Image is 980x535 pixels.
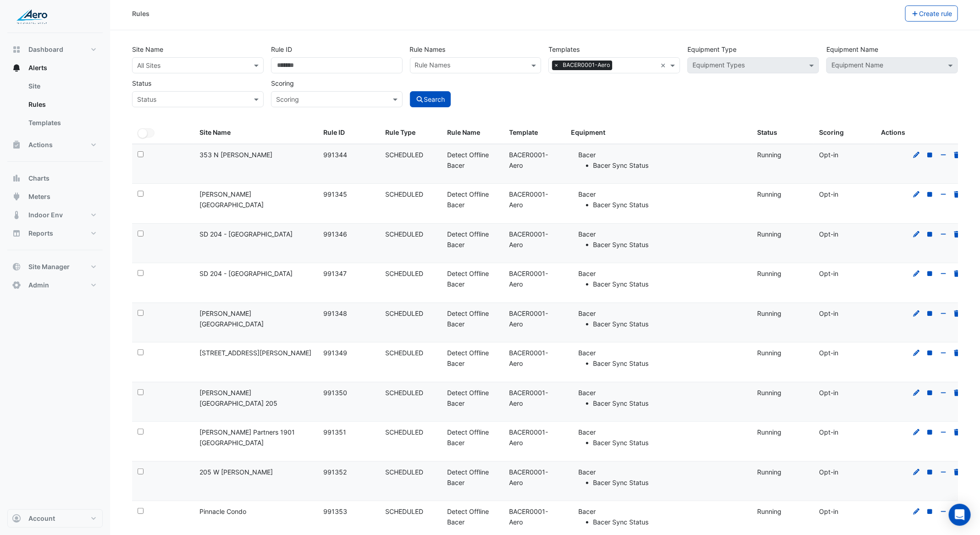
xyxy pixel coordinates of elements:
div: Template [509,127,560,138]
div: SCHEDULED [385,388,436,398]
li: Bacer [579,150,746,171]
a: Stop Rule [926,151,934,159]
li: Bacer Sync Status [593,160,746,171]
div: Opt-in [819,467,870,478]
div: BACER0001-Aero [509,427,560,448]
div: SCHEDULED [385,229,436,240]
div: Rule ID [323,127,374,138]
app-icon: Actions [12,140,21,149]
li: Bacer Sync Status [593,478,746,488]
a: Delete Rule [953,349,961,357]
app-icon: Alerts [12,63,21,72]
a: Edit Rule [913,190,921,198]
div: Running [757,189,808,200]
button: Indoor Env [7,206,103,224]
div: Opt-in [819,348,870,359]
div: Opt-in [819,189,870,200]
label: Rule ID [271,41,292,57]
button: Search [410,91,451,107]
div: Scoring [819,127,870,138]
img: Company Logo [11,7,52,26]
span: Account [28,514,55,523]
app-icon: Charts [12,174,21,183]
div: SCHEDULED [385,150,436,160]
div: 991351 [323,427,374,438]
div: Detect Offline Bacer [448,269,498,290]
li: Bacer [579,229,746,250]
app-icon: Dashboard [12,45,21,54]
li: Bacer [579,348,746,369]
div: Detect Offline Bacer [448,507,498,528]
div: BACER0001-Aero [509,507,560,528]
span: Indoor Env [28,210,63,220]
li: Bacer Sync Status [593,438,746,448]
a: Edit Rule [913,428,921,436]
div: BACER0001-Aero [509,150,560,171]
a: Opt-out [940,309,948,317]
span: BACER0001-Aero [560,61,612,70]
div: Rule Name [448,127,498,138]
div: BACER0001-Aero [509,467,560,488]
div: Detect Offline Bacer [448,309,498,330]
app-icon: Admin [12,281,21,290]
a: Edit Rule [913,230,921,238]
div: SCHEDULED [385,348,436,359]
a: Delete Rule [953,389,961,397]
a: Delete Rule [953,309,961,317]
a: Opt-out [940,428,948,436]
a: Delete Rule [953,468,961,476]
span: Actions [28,140,53,149]
div: Running [757,388,808,398]
div: SCHEDULED [385,467,436,478]
a: Opt-out [940,389,948,397]
div: [PERSON_NAME][GEOGRAPHIC_DATA] [199,189,312,210]
div: Running [757,309,808,319]
div: Rules [132,9,149,18]
div: SCHEDULED [385,309,436,319]
a: Edit Rule [913,309,921,317]
app-icon: Site Manager [12,262,21,271]
app-icon: Meters [12,192,21,201]
li: Bacer Sync Status [593,319,746,330]
a: Site [21,77,103,95]
span: Clear [660,61,668,70]
ui-switch: Select All can only be applied to rules for a single site. Please select a site first and search ... [138,128,155,136]
div: BACER0001-Aero [509,309,560,330]
div: 991349 [323,348,374,359]
a: Stop Rule [926,349,934,357]
div: Running [757,507,808,517]
li: Bacer Sync Status [593,200,746,210]
a: Stop Rule [926,507,934,515]
div: Running [757,348,808,359]
div: SCHEDULED [385,269,436,279]
a: Opt-out [940,151,948,159]
button: Charts [7,169,103,188]
a: Templates [21,114,103,132]
div: BACER0001-Aero [509,348,560,369]
button: Meters [7,188,103,206]
a: Stop Rule [926,230,934,238]
div: Pinnacle Condo [199,507,312,517]
div: [PERSON_NAME][GEOGRAPHIC_DATA] 205 [199,388,312,409]
div: Running [757,150,808,160]
a: Stop Rule [926,389,934,397]
button: Reports [7,224,103,243]
div: Detect Offline Bacer [448,229,498,250]
a: Opt-out [940,270,948,277]
button: Alerts [7,59,103,77]
div: Opt-in [819,229,870,240]
div: 991345 [323,189,374,200]
div: Rule Names [414,60,451,72]
div: Opt-in [819,388,870,398]
li: Bacer [579,189,746,210]
div: BACER0001-Aero [509,388,560,409]
div: Actions [881,127,963,138]
div: 205 W [PERSON_NAME] [199,467,312,478]
li: Bacer Sync Status [593,240,746,250]
a: Delete Rule [953,428,961,436]
a: Delete Rule [953,270,961,277]
div: Equipment Name [830,60,883,72]
div: SCHEDULED [385,427,436,438]
label: Site Name [132,41,163,57]
li: Bacer Sync Status [593,279,746,290]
